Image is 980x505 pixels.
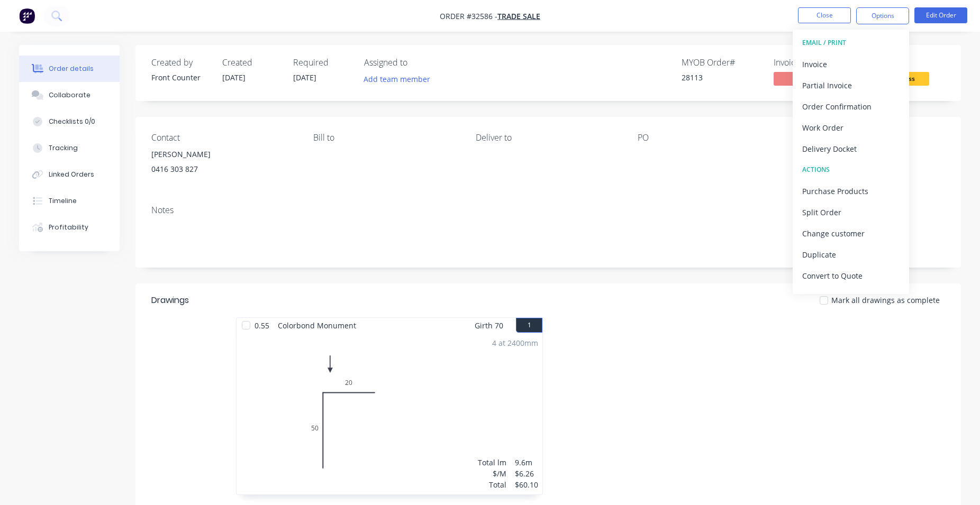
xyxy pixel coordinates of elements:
[151,294,189,307] div: Drawings
[802,120,900,135] div: Work Order
[19,108,120,135] button: Checklists 0/0
[313,133,458,143] div: Bill to
[49,223,88,232] div: Profitability
[274,318,360,333] span: Colorbond Monument
[293,72,316,82] span: [DATE]
[49,90,90,100] div: Collaborate
[476,133,621,143] div: Deliver to
[802,57,900,72] div: Invoice
[802,247,900,262] div: Duplicate
[478,468,506,479] div: $/M
[831,295,940,306] span: Mark all drawings as complete
[802,289,900,305] div: Archive
[19,82,120,108] button: Collaborate
[364,72,436,86] button: Add team member
[497,11,540,21] a: TRADE SALE
[802,183,900,199] div: Purchase Products
[19,161,120,188] button: Linked Orders
[293,58,351,68] div: Required
[515,457,538,468] div: 9.6m
[682,58,761,68] div: MYOB Order #
[151,147,296,181] div: [PERSON_NAME]0416 303 827
[151,133,296,143] div: Contact
[49,117,95,126] div: Checklists 0/0
[222,72,246,82] span: [DATE]
[802,163,900,177] div: ACTIONS
[49,196,77,206] div: Timeline
[49,143,78,153] div: Tracking
[515,479,538,490] div: $60.10
[19,214,120,241] button: Profitability
[151,205,945,215] div: Notes
[774,72,837,85] span: No
[151,58,210,68] div: Created by
[19,8,35,24] img: Factory
[19,56,120,82] button: Order details
[682,72,761,83] div: 28113
[914,7,967,23] button: Edit Order
[237,333,542,494] div: 050204 at 2400mmTotal lm$/MTotal9.6m$6.26$60.10
[478,457,506,468] div: Total lm
[478,479,506,490] div: Total
[19,135,120,161] button: Tracking
[802,205,900,220] div: Split Order
[798,7,851,23] button: Close
[802,78,900,93] div: Partial Invoice
[19,188,120,214] button: Timeline
[492,337,538,348] div: 4 at 2400mm
[802,268,900,283] div: Convert to Quote
[856,7,909,24] button: Options
[516,318,542,333] button: 1
[49,64,94,74] div: Order details
[364,58,470,68] div: Assigned to
[774,58,853,68] div: Invoiced
[222,58,280,68] div: Created
[638,133,783,143] div: PO
[802,141,900,157] div: Delivery Docket
[151,72,210,83] div: Front Counter
[515,468,538,479] div: $6.26
[475,318,503,333] span: Girth 70
[151,162,296,177] div: 0416 303 827
[802,99,900,114] div: Order Confirmation
[802,36,900,50] div: EMAIL / PRINT
[49,170,94,179] div: Linked Orders
[250,318,274,333] span: 0.55
[151,147,296,162] div: [PERSON_NAME]
[440,11,497,21] span: Order #32586 -
[358,72,436,86] button: Add team member
[802,226,900,241] div: Change customer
